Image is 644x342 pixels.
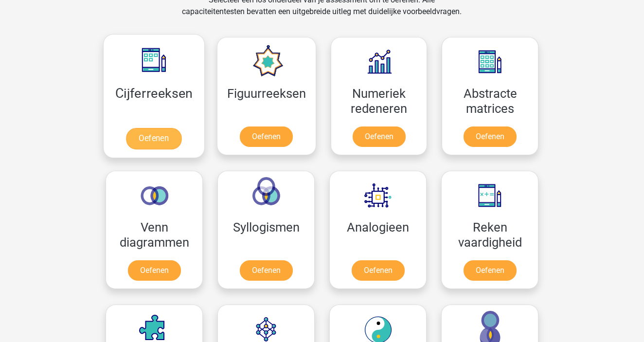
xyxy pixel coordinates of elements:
a: Oefenen [128,260,181,281]
a: Oefenen [464,126,517,147]
a: Oefenen [464,260,517,281]
a: Oefenen [126,128,181,149]
a: Oefenen [240,260,293,281]
a: Oefenen [353,126,406,147]
a: Oefenen [240,126,293,147]
a: Oefenen [352,260,405,281]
